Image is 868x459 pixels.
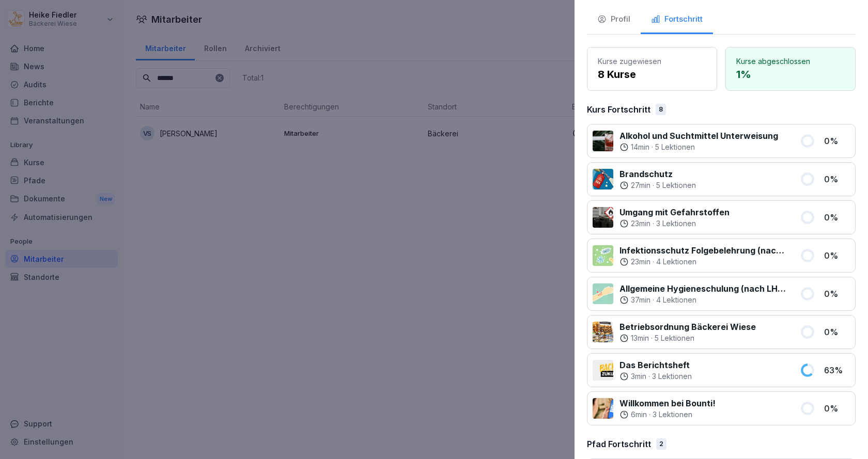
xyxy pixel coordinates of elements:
p: 4 Lektionen [656,295,696,305]
p: Allgemeine Hygieneschulung (nach LHMV §4) [619,282,787,295]
p: 3 Lektionen [652,371,692,382]
div: · [619,295,787,305]
p: Willkommen bei Bounti! [619,397,716,409]
p: Das Berichtsheft [619,359,692,371]
p: 5 Lektionen [655,333,694,343]
p: 8 Kurse [598,67,706,82]
div: · [619,142,778,152]
p: Umgang mit Gefahrstoffen [619,206,730,218]
button: Profil [587,6,641,34]
div: Profil [597,13,630,25]
p: 23 min [631,257,650,267]
div: Fortschritt [651,13,703,25]
button: Fortschritt [641,6,713,34]
p: Kurse abgeschlossen [736,56,845,67]
div: 8 [656,104,666,115]
p: 6 min [631,409,647,420]
div: · [619,409,716,420]
p: 0 % [824,211,850,224]
p: 0 % [824,173,850,185]
p: Kurs Fortschritt [587,103,650,116]
p: 5 Lektionen [655,142,695,152]
p: Infektionsschutz Folgebelehrung (nach §43 IfSG) [619,244,787,257]
p: Brandschutz [619,168,696,180]
p: 37 min [631,295,650,305]
p: Alkohol und Suchtmittel Unterweisung [619,130,778,142]
div: · [619,218,730,229]
div: · [619,180,696,191]
p: 0 % [824,402,850,415]
p: 23 min [631,218,650,229]
p: Betriebsordnung Bäckerei Wiese [619,321,756,333]
p: Pfad Fortschritt [587,438,651,450]
p: 0 % [824,288,850,300]
div: · [619,371,692,382]
p: 27 min [631,180,650,191]
p: 0 % [824,249,850,262]
div: · [619,333,756,343]
p: 3 min [631,371,646,382]
p: 0 % [824,135,850,147]
div: 2 [656,438,667,450]
p: 4 Lektionen [656,257,696,267]
p: 5 Lektionen [656,180,696,191]
p: 13 min [631,333,649,343]
p: 3 Lektionen [656,218,696,229]
p: Kurse zugewiesen [598,56,706,67]
p: 3 Lektionen [653,409,692,420]
p: 63 % [824,364,850,376]
p: 0 % [824,326,850,338]
div: · [619,257,787,267]
p: 1 % [736,67,845,82]
p: 14 min [631,142,649,152]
